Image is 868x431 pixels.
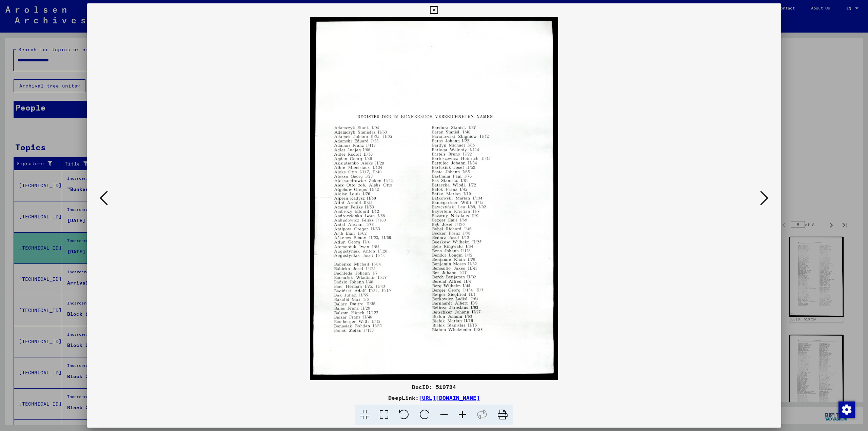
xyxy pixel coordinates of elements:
div: DeepLink: [87,394,781,402]
img: Change consent [839,401,855,418]
a: [URL][DOMAIN_NAME] [419,394,480,401]
img: 001.jpg [110,17,758,380]
div: DocID: 519724 [87,383,781,391]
